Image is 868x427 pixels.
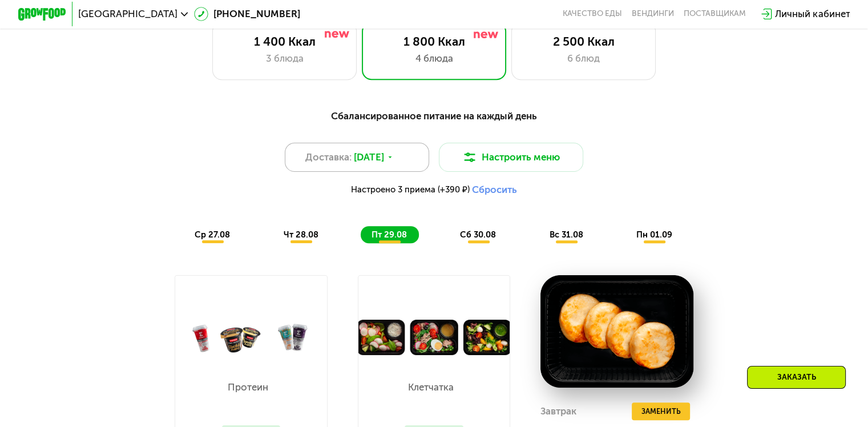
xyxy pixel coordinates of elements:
div: 1 800 Ккал [374,34,494,49]
span: вс 31.08 [549,229,583,240]
div: 6 блюд [524,51,643,66]
div: Личный кабинет [775,7,850,21]
div: Завтрак [540,402,576,421]
span: [DATE] [354,150,384,164]
span: сб 30.08 [460,229,496,240]
span: [GEOGRAPHIC_DATA] [78,9,177,19]
span: пт 29.08 [372,229,407,240]
p: Клетчатка [405,382,458,392]
p: Протеин [222,382,275,392]
span: пн 01.09 [636,229,672,240]
button: Заменить [632,402,691,421]
span: чт 28.08 [283,229,318,240]
span: Настроено 3 приема (+390 ₽) [351,186,470,194]
a: Вендинги [632,9,674,19]
span: Заменить [641,405,680,417]
div: 3 блюда [225,51,344,66]
div: Сбалансированное питание на каждый день [77,108,791,123]
button: Сбросить [472,184,517,196]
div: поставщикам [684,9,746,19]
div: 1 400 Ккал [225,34,344,49]
a: Качество еды [563,9,622,19]
span: Доставка: [305,150,352,164]
button: Настроить меню [439,143,584,172]
a: [PHONE_NUMBER] [194,7,300,21]
div: Заказать [747,366,846,389]
div: 2 500 Ккал [524,34,643,49]
div: 4 блюда [374,51,494,66]
span: ср 27.08 [195,229,230,240]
